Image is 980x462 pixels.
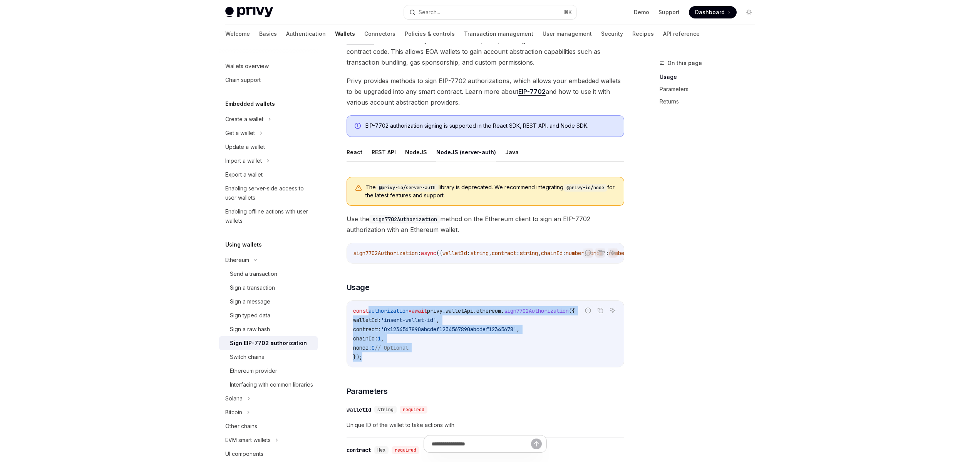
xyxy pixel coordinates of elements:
span: = [409,307,412,314]
a: Parameters [660,83,761,95]
span: await [412,307,427,314]
div: Bitcoin [225,408,242,417]
span: ethereum [476,307,501,314]
span: // Optional [375,344,409,351]
div: Search... [419,8,440,17]
button: NodeJS [405,143,427,161]
span: , [381,335,384,342]
button: Get a wallet [219,126,318,140]
a: Enabling offline actions with user wallets [219,205,318,228]
span: chainId [541,250,563,257]
button: Java [505,143,519,161]
span: . [442,307,446,314]
div: Interfacing with common libraries [230,380,313,389]
span: authorization [369,307,409,314]
span: On this page [667,58,702,68]
div: Wallets overview [225,62,269,71]
button: Report incorrect code [583,248,593,258]
a: Interfacing with common libraries [219,378,318,392]
span: The library is deprecated. We recommend integrating for the latest features and support. [365,183,616,199]
a: Wallets [335,25,355,43]
div: Export a wallet [225,170,263,179]
a: EIP-7702 [518,88,546,96]
span: walletId [442,250,467,257]
button: Send message [531,439,542,449]
div: Other chains [225,422,257,431]
span: string [377,407,394,413]
a: Sign a raw hash [219,322,318,336]
a: Policies & controls [405,25,455,43]
a: Export a wallet [219,168,318,182]
span: 1 [378,335,381,342]
span: sign7702Authorization [353,250,418,257]
button: Solana [219,392,318,405]
a: Support [658,8,680,16]
span: : [516,250,519,257]
div: Sign EIP-7702 authorization [230,339,307,348]
div: EIP-7702 authorization signing is supported in the React SDK, REST API, and Node SDK. [365,122,616,130]
span: , [538,250,541,257]
span: contract: [353,326,381,333]
code: @privy-io/server-auth [376,184,439,192]
h5: Using wallets [225,240,262,249]
span: Unique ID of the wallet to take actions with. [347,420,624,430]
a: API reference [663,25,700,43]
span: : [563,250,566,257]
span: async [421,250,436,257]
span: string [519,250,538,257]
button: REST API [372,143,396,161]
span: string [470,250,489,257]
button: Ask AI [608,248,618,258]
button: Report incorrect code [583,305,593,315]
button: Search...⌘K [404,5,576,19]
code: sign7702Authorization [369,215,440,223]
a: UI components [219,447,318,461]
div: Update a wallet [225,142,265,152]
div: EVM smart wallets [225,435,271,445]
span: walletApi [446,307,473,314]
a: Dashboard [689,6,737,18]
span: const [353,307,369,314]
div: Switch chains [230,352,264,362]
span: Privy provides methods to sign EIP-7702 authorizations, which allows your embedded wallets to be ... [347,75,624,108]
a: Demo [634,8,649,16]
img: light logo [225,7,273,18]
span: Usage [347,282,370,293]
div: Enabling offline actions with user wallets [225,207,313,225]
code: @privy-io/node [563,184,607,192]
a: Sign a message [219,295,318,309]
a: Other chains [219,419,318,433]
div: Import a wallet [225,156,262,165]
button: Copy the contents from the code block [595,305,605,315]
span: 0 [372,344,375,351]
svg: Info [355,123,362,130]
span: ({ [569,307,575,314]
div: Get a wallet [225,128,255,138]
span: , [436,317,439,324]
svg: Warning [355,184,362,192]
div: walletId [347,406,371,414]
a: Ethereum provider [219,364,318,378]
span: sign7702Authorization [504,307,569,314]
span: , [489,250,492,257]
span: }); [353,354,362,360]
a: Usage [660,71,761,83]
a: Sign EIP-7702 authorization [219,336,318,350]
span: Parameters [347,386,388,397]
span: privy [427,307,442,314]
span: number [566,250,584,257]
button: Toggle dark mode [743,6,755,18]
input: Ask a question... [432,435,531,452]
a: Authentication [286,25,326,43]
a: Send a transaction [219,267,318,281]
a: Chain support [219,73,318,87]
a: Update a wallet [219,140,318,154]
span: enables externally owned accounts (EOAs) to delegate their execution to smart contract code. This... [347,35,624,68]
div: Enabling server-side access to user wallets [225,184,313,202]
div: Sign typed data [230,311,270,320]
div: required [400,406,427,414]
button: Ask AI [608,305,618,315]
div: Send a transaction [230,269,277,279]
span: . [473,307,476,314]
button: Create a wallet [219,112,318,126]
